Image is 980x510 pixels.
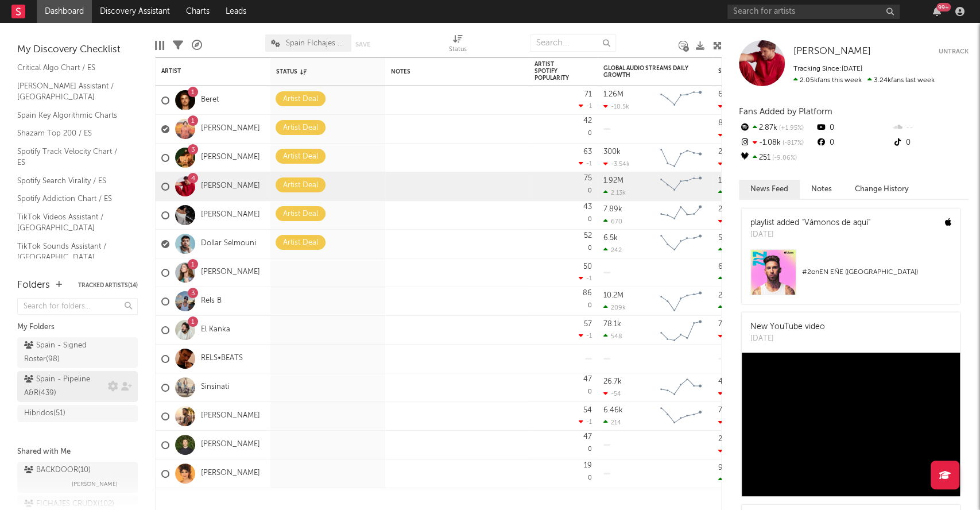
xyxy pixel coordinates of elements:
div: 2.13k [603,189,626,196]
div: -54 [603,390,621,397]
div: 0 [815,121,892,136]
div: 0 [534,115,592,143]
div: 0 [534,172,592,200]
div: Artist Deal [283,207,318,221]
button: Change History [843,180,920,199]
span: -1 [586,419,592,426]
a: [PERSON_NAME] [201,124,260,134]
a: Critical Algo Chart / ES [17,61,126,74]
div: 670 [603,218,622,225]
button: Notes [800,180,843,199]
svg: Chart title [655,201,707,230]
div: -10.5k [603,103,629,110]
a: TikTok Videos Assistant / [GEOGRAPHIC_DATA] [17,211,126,234]
div: 0 [534,287,592,315]
div: 1.26M [603,91,623,98]
svg: Chart title [655,230,707,258]
div: 71 [584,91,592,98]
button: Save [355,41,370,48]
a: BACKDOOR(10)[PERSON_NAME] [17,462,138,493]
a: Dollar Selmouni [201,239,256,249]
button: News Feed [739,180,800,199]
div: Artist [161,68,247,75]
div: Filters [173,29,183,62]
div: 43 [583,203,592,211]
a: Hibridos(51) [17,405,138,422]
a: Spain - Signed Roster(98) [17,337,138,368]
a: [PERSON_NAME] [201,469,260,478]
a: Beret [201,95,219,105]
span: +1.95 % [777,125,804,132]
span: -9.06 % [770,155,797,161]
div: New YouTube video [750,321,825,333]
div: 6.46k [603,407,623,414]
div: 0 [815,136,892,150]
span: -817 % [781,140,804,146]
div: 209k [603,304,626,311]
a: [PERSON_NAME] [201,181,260,191]
a: El Kanka [201,325,230,335]
span: 3.24k fans last week [793,77,935,84]
span: [PERSON_NAME] [793,47,871,56]
div: Spain - Pipeline A&R ( 439 ) [24,373,105,400]
div: [DATE] [750,333,825,345]
a: "Vámonos de aquí" [802,219,870,227]
div: BACKDOOR ( 10 ) [24,463,91,477]
div: 242 [603,246,622,254]
span: -1 [586,103,592,110]
div: 42 [583,117,592,125]
div: # 2 on EN EÑE ([GEOGRAPHIC_DATA]) [802,265,951,279]
div: A&R Pipeline [192,29,202,62]
div: Artist Deal [283,236,318,250]
span: Spain FIchajes Ok [286,40,346,47]
button: Tracked Artists(14) [78,283,138,288]
div: Notes [391,68,506,75]
span: 2.05k fans this week [793,77,862,84]
div: 300k [603,148,621,156]
div: 251 [739,150,815,165]
div: Hibridos ( 51 ) [24,407,65,420]
svg: Chart title [655,402,707,431]
input: Search for artists [727,5,900,19]
div: My Folders [17,320,138,334]
div: Artist Deal [283,150,318,164]
div: 214 [603,419,621,426]
div: 75 [584,175,592,182]
input: Search for folders... [17,298,138,315]
span: -1 [586,333,592,339]
div: 0 [892,136,969,150]
div: -- [892,121,969,136]
div: 2.87k [739,121,815,136]
svg: Chart title [655,287,707,316]
div: -3.54k [603,160,630,168]
a: [PERSON_NAME] Assistant / [GEOGRAPHIC_DATA] [17,80,126,103]
div: 0 [534,373,592,401]
svg: Chart title [655,373,707,402]
svg: Chart title [655,172,707,201]
input: Search... [530,34,616,52]
div: Folders [17,279,50,292]
a: Spain Key Algorithmic Charts [17,109,126,122]
div: Global Audio Streams Daily Growth [603,65,690,79]
div: 47 [583,433,592,441]
a: TikTok Sounds Assistant / [GEOGRAPHIC_DATA] [17,240,126,264]
a: Spotify Search Virality / ES [17,175,126,187]
a: #2onEN EÑE ([GEOGRAPHIC_DATA]) [742,249,960,304]
div: 19 [584,462,592,469]
div: 54 [583,407,592,414]
div: 52 [584,232,592,239]
a: Spain - Pipeline A&R(439) [17,371,138,402]
div: 47 [583,376,592,383]
span: -1 [586,161,592,167]
button: 99+ [933,7,941,16]
div: 57 [584,320,592,328]
div: 0 [534,201,592,229]
div: Status [449,43,467,57]
a: Spotify Addiction Chart / ES [17,192,126,205]
div: 78.1k [603,320,621,328]
div: Status [276,68,351,75]
div: Shared with Me [17,445,138,459]
svg: Chart title [655,86,707,115]
svg: Chart title [655,144,707,172]
button: Untrack [939,46,969,57]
